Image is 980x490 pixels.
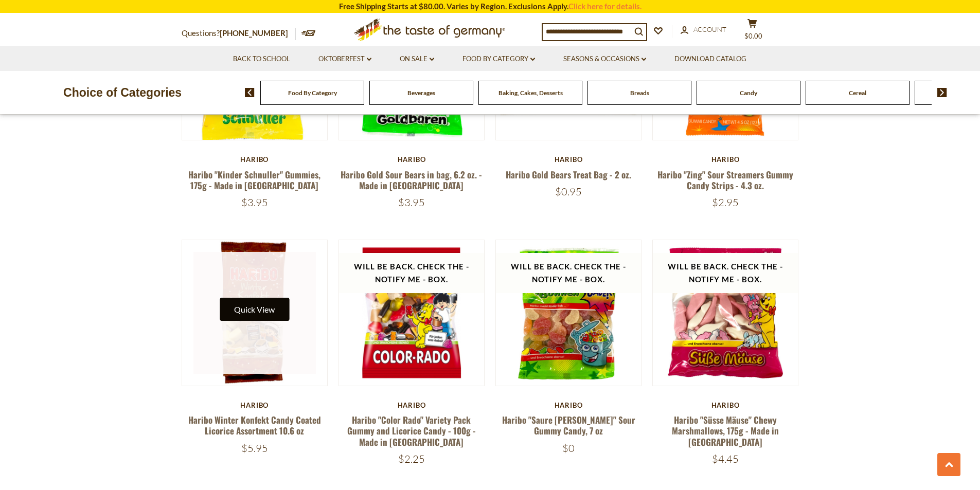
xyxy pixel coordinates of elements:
[495,401,642,409] div: Haribo
[502,413,635,437] a: Haribo "Saure [PERSON_NAME]" Sour Gummy Candy, 7 oz
[407,89,435,97] a: Beverages
[563,53,646,65] a: Seasons & Occasions
[740,89,757,97] a: Candy
[241,442,268,455] span: $5.95
[188,168,320,192] a: Haribo "Kinder Schnuller" Gummies, 175g - Made in [GEOGRAPHIC_DATA]
[341,168,482,192] a: Haribo Gold Sour Bears in bag, 6.2 oz. - Made in [GEOGRAPHIC_DATA]
[712,196,739,209] span: $2.95
[555,185,582,198] span: $0.95
[653,240,798,386] img: Haribo
[652,401,799,409] div: Haribo
[681,24,726,35] a: Account
[241,196,268,209] span: $3.95
[657,168,793,192] a: Haribo "Zing" Sour Streamers Gummy Candy Strips - 4.3 oz.
[744,32,762,40] span: $0.00
[220,28,288,38] a: [PHONE_NUMBER]
[182,27,296,40] p: Questions?
[849,89,866,97] a: Cereal
[674,53,746,65] a: Download Catalog
[737,19,768,44] button: $0.00
[496,240,642,386] img: Haribo
[498,89,563,97] a: Baking, Cakes, Desserts
[233,53,290,65] a: Back to School
[568,2,642,11] a: Click here for details.
[652,155,799,164] div: Haribo
[318,53,371,65] a: Oktoberfest
[245,88,255,97] img: previous arrow
[339,240,485,386] img: Haribo
[338,401,485,409] div: Haribo
[398,196,425,209] span: $3.95
[937,88,947,97] img: next arrow
[220,298,289,321] button: Quick View
[462,53,535,65] a: Food By Category
[288,89,337,97] a: Food By Category
[400,53,434,65] a: On Sale
[182,155,328,164] div: Haribo
[347,413,476,448] a: Haribo "Color Rado" Variety Pack Gummy and Licorice Candy - 100g - Made in [GEOGRAPHIC_DATA]
[693,25,726,33] span: Account
[338,155,485,164] div: Haribo
[712,452,739,465] span: $4.45
[182,401,328,409] div: Haribo
[506,168,631,181] a: Haribo Gold Bears Treat Bag - 2 oz.
[495,155,642,164] div: Haribo
[182,240,328,386] img: Haribo
[672,413,779,448] a: Haribo "Süsse Mäuse" Chewy Marshmallows, 175g - Made in [GEOGRAPHIC_DATA]
[630,89,649,97] a: Breads
[188,413,321,437] a: Haribo Winter Konfekt Candy Coated Licorice Assortment 10.6 oz
[562,442,575,455] span: $0
[398,452,425,465] span: $2.25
